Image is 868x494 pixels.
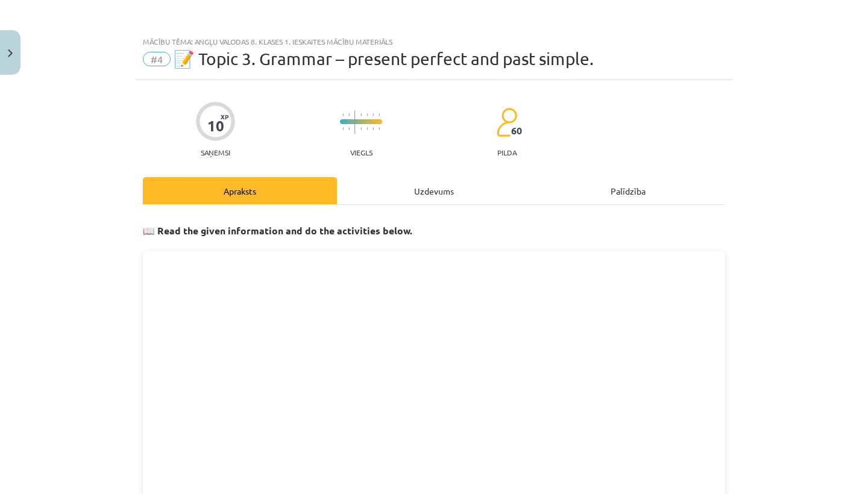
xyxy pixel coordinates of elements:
[348,127,350,130] img: icon-short-line-57e1e144782c952c97e751825c79c345078a6d821885a25fce030b3d8c18986b.svg
[8,49,13,57] img: icon-close-lesson-0947bae3869378f0d4975bcd49f059093ad1ed9edebbc8119c70593378902aed.svg
[379,127,380,130] img: icon-short-line-57e1e144782c952c97e751825c79c345078a6d821885a25fce030b3d8c18986b.svg
[531,177,725,204] div: Palīdzība
[221,113,228,120] span: XP
[360,113,362,116] img: icon-short-line-57e1e144782c952c97e751825c79c345078a6d821885a25fce030b3d8c18986b.svg
[207,117,224,134] div: 10
[342,113,344,116] img: icon-short-line-57e1e144782c952c97e751825c79c345078a6d821885a25fce030b3d8c18986b.svg
[342,127,344,130] img: icon-short-line-57e1e144782c952c97e751825c79c345078a6d821885a25fce030b3d8c18986b.svg
[373,127,374,130] img: icon-short-line-57e1e144782c952c97e751825c79c345078a6d821885a25fce030b3d8c18986b.svg
[143,52,171,66] span: #4
[143,37,725,46] div: Mācību tēma: Angļu valodas 8. klases 1. ieskaites mācību materiāls
[366,113,368,116] img: icon-short-line-57e1e144782c952c97e751825c79c345078a6d821885a25fce030b3d8c18986b.svg
[350,148,373,157] p: Viegls
[143,177,337,204] div: Apraksts
[511,125,522,136] span: 60
[360,127,362,130] img: icon-short-line-57e1e144782c952c97e751825c79c345078a6d821885a25fce030b3d8c18986b.svg
[373,113,374,116] img: icon-short-line-57e1e144782c952c97e751825c79c345078a6d821885a25fce030b3d8c18986b.svg
[496,107,517,137] img: students-c634bb4e5e11cddfef0936a35e636f08e4e9abd3cc4e673bd6f9a4125e45ecb1.svg
[174,49,594,69] span: 📝 Topic 3. Grammar – present perfect and past simple.
[497,148,517,157] p: pilda
[196,148,235,157] p: Saņemsi
[366,127,368,130] img: icon-short-line-57e1e144782c952c97e751825c79c345078a6d821885a25fce030b3d8c18986b.svg
[337,177,531,204] div: Uzdevums
[143,224,412,237] strong: 📖 Read the given information and do the activities below.
[354,110,356,134] img: icon-long-line-d9ea69661e0d244f92f715978eff75569469978d946b2353a9bb055b3ed8787d.svg
[348,113,350,116] img: icon-short-line-57e1e144782c952c97e751825c79c345078a6d821885a25fce030b3d8c18986b.svg
[379,113,380,116] img: icon-short-line-57e1e144782c952c97e751825c79c345078a6d821885a25fce030b3d8c18986b.svg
